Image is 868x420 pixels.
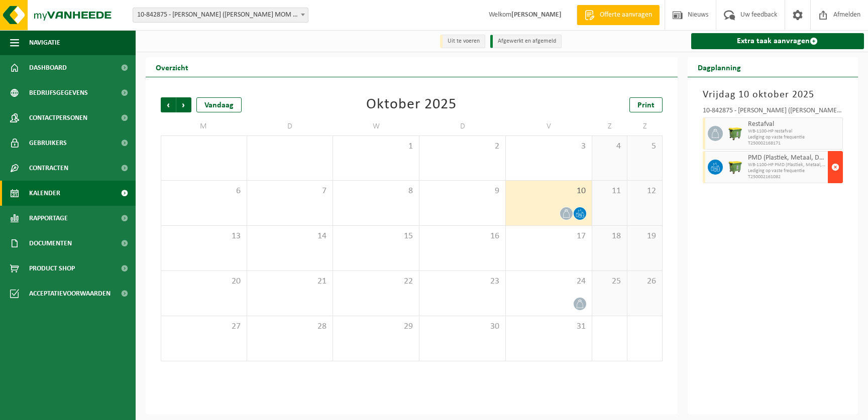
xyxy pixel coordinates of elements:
span: 22 [338,276,414,287]
span: 10-842875 - EVY PRINCEN (BAMBI’S MOM & THE COOKING FACTORY) - STEKENE [133,8,308,23]
td: V [506,117,592,135]
span: 6 [166,186,242,197]
span: 24 [511,276,587,287]
span: 18 [597,231,622,242]
td: D [247,117,334,135]
span: 16 [424,231,500,242]
a: Offerte aanvragen [577,5,660,25]
td: D [419,117,506,135]
span: Kalender [29,181,60,206]
td: W [333,117,419,135]
span: 10 [511,186,587,197]
span: Lediging op vaste frequentie [748,168,826,174]
span: Dashboard [29,55,67,80]
span: WB-1100-HP PMD (Plastiek, Metaal, Drankkartons) (bedrijven) [748,162,826,168]
div: Vandaag [196,97,242,112]
span: 23 [424,276,500,287]
span: Bedrijfsgegevens [29,80,88,105]
span: T250002161092 [748,174,826,180]
span: Volgende [176,97,191,112]
span: 29 [338,321,414,332]
span: Contactpersonen [29,105,87,130]
span: Print [637,101,655,109]
span: 28 [252,321,328,332]
a: Extra taak aanvragen [691,33,864,49]
span: 20 [166,276,242,287]
span: 17 [511,231,587,242]
span: 2 [424,141,500,152]
span: 9 [424,186,500,197]
div: 10-842875 - [PERSON_NAME] ([PERSON_NAME] MOM & THE COOKING FACTORY) - STEKENE [703,107,843,117]
span: 11 [597,186,622,197]
span: PMD (Plastiek, Metaal, Drankkartons) (bedrijven) [748,154,826,162]
span: Offerte aanvragen [597,10,655,20]
a: Print [629,97,663,112]
strong: [PERSON_NAME] [511,11,562,19]
span: Gebruikers [29,130,67,156]
span: Acceptatievoorwaarden [29,281,111,306]
h2: Dagplanning [688,57,751,77]
span: 15 [338,231,414,242]
span: 4 [597,141,622,152]
td: M [161,117,247,135]
span: Restafval [748,120,840,128]
span: 14 [252,231,328,242]
span: Product Shop [29,256,75,281]
span: Vorige [161,97,176,112]
span: Lediging op vaste frequentie [748,134,840,141]
li: Afgewerkt en afgemeld [490,35,562,48]
span: 21 [252,276,328,287]
span: T250002168171 [748,141,840,147]
span: 30 [424,321,500,332]
h3: Vrijdag 10 oktober 2025 [703,87,843,102]
span: Rapportage [29,206,68,231]
h2: Overzicht [146,57,198,77]
span: Documenten [29,231,72,256]
span: 8 [338,186,414,197]
span: 19 [632,231,657,242]
span: 1 [338,141,414,152]
span: Navigatie [29,30,60,55]
span: 5 [632,141,657,152]
span: 27 [166,321,242,332]
img: WB-1100-HPE-GN-50 [728,160,743,175]
span: 10-842875 - EVY PRINCEN (BAMBI’S MOM & THE COOKING FACTORY) - STEKENE [133,8,308,22]
span: WB-1100-HP restafval [748,128,840,134]
img: WB-1100-HPE-GN-50 [728,126,743,141]
span: Contracten [29,156,68,181]
span: 26 [632,276,657,287]
span: 13 [166,231,242,242]
span: 7 [252,186,328,197]
span: 3 [511,141,587,152]
td: Z [592,117,627,135]
li: Uit te voeren [440,35,485,48]
span: 25 [597,276,622,287]
div: Oktober 2025 [366,97,457,112]
td: Z [627,117,663,135]
span: 31 [511,321,587,332]
span: 12 [632,186,657,197]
